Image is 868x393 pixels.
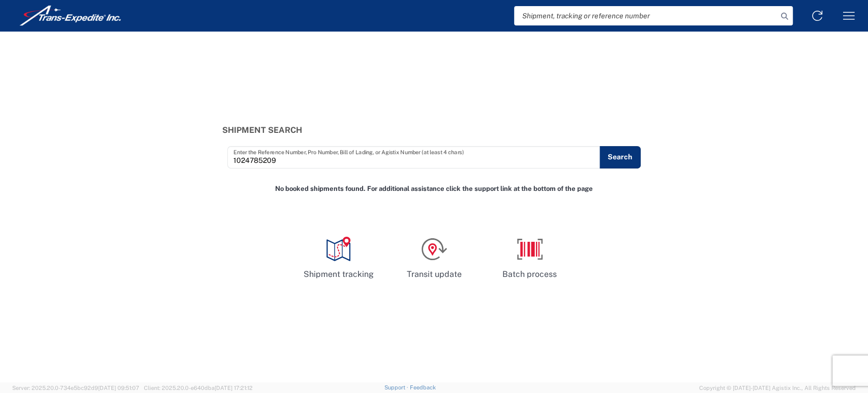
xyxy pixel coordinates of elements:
div: No booked shipments found. For additional assistance click the support link at the bottom of the ... [217,179,651,199]
a: Support [384,384,410,390]
a: Transit update [391,228,478,289]
h3: Shipment Search [222,125,646,135]
span: Server: 2025.20.0-734e5bc92d9 [12,385,139,391]
span: [DATE] 17:21:12 [215,385,253,391]
a: Batch process [486,228,574,289]
span: [DATE] 09:51:07 [98,385,139,391]
span: Copyright © [DATE]-[DATE] Agistix Inc., All Rights Reserved [699,383,856,392]
input: Shipment, tracking or reference number [514,6,777,25]
span: Client: 2025.20.0-e640dba [144,385,253,391]
a: Feedback [410,384,436,390]
button: Search [600,146,641,169]
a: Shipment tracking [295,228,382,289]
